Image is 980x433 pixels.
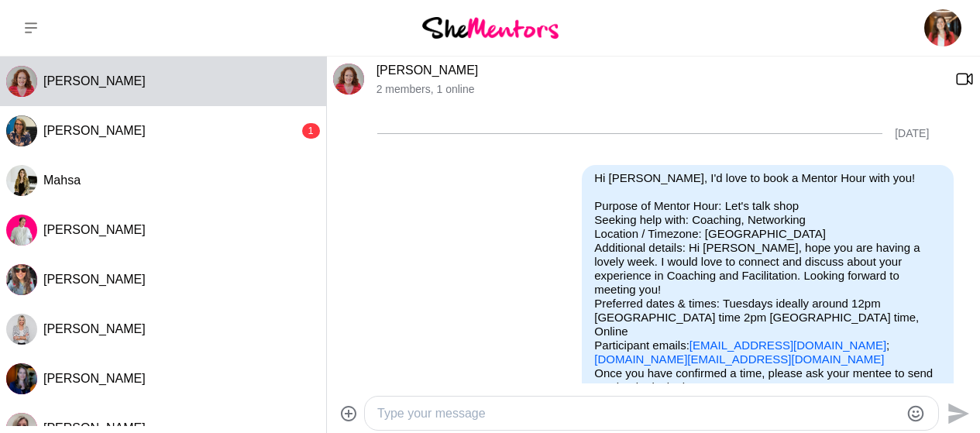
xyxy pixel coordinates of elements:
img: Carolina Portugal [924,9,961,46]
div: 1 [302,123,320,139]
img: K [6,264,37,295]
a: [DOMAIN_NAME][EMAIL_ADDRESS][DOMAIN_NAME] [594,352,884,366]
a: [EMAIL_ADDRESS][DOMAIN_NAME] [689,338,886,352]
div: [DATE] [895,127,929,140]
span: [PERSON_NAME] [43,74,146,88]
img: L [6,363,37,394]
span: [PERSON_NAME] [43,223,146,236]
span: [PERSON_NAME] [43,372,146,385]
img: H [6,314,37,345]
div: Kate Vertsonis [6,115,37,146]
button: Emoji picker [906,404,925,423]
div: Carmel Murphy [6,66,37,97]
p: Purpose of Mentor Hour: Let's talk shop Seeking help with: Coaching, Networking Location / Timezo... [594,199,941,366]
span: [PERSON_NAME] [43,273,146,286]
img: C [333,64,364,95]
a: [PERSON_NAME] [377,64,479,77]
p: 2 members , 1 online [377,83,943,96]
div: Karla [6,264,37,295]
button: Send [939,396,974,431]
span: Mahsa [43,174,81,187]
span: [PERSON_NAME] [43,322,146,335]
img: C [6,66,37,97]
div: Hayley Scott [6,314,37,345]
textarea: Type your message [377,404,899,423]
p: Hi [PERSON_NAME], I'd love to book a Mentor Hour with you! [594,171,941,185]
img: K [6,115,37,146]
span: [PERSON_NAME] [43,124,146,137]
img: L [6,215,37,246]
div: Mahsa [6,165,37,196]
div: Lisa [6,363,37,394]
div: Lauren Purse [6,215,37,246]
img: M [6,165,37,196]
img: She Mentors Logo [422,17,559,38]
p: Once you have confirmed a time, please ask your mentee to send a calendar invitation. [594,366,941,394]
div: Carmel Murphy [333,64,364,95]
